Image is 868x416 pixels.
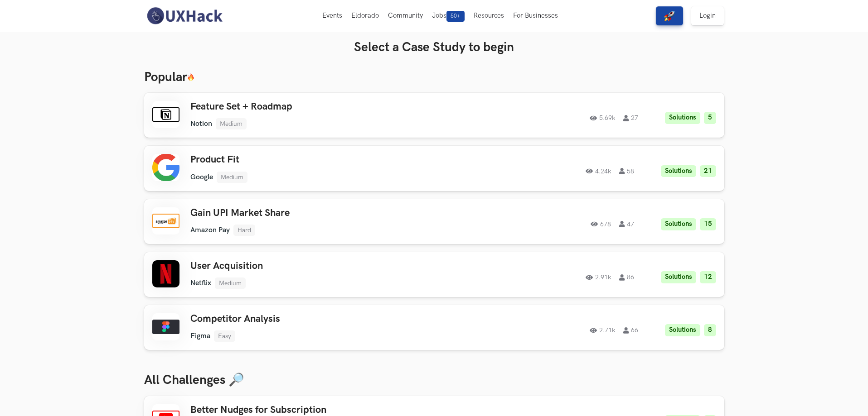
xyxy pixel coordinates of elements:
[190,173,213,182] li: Google
[190,404,448,416] h3: Better Nudges for Subscription
[214,330,235,342] li: Easy
[590,327,615,334] span: 2.71k
[190,207,448,219] h3: Gain UPI Market Share
[190,260,448,272] h3: User Acquisition
[190,154,448,166] h3: Product Fit
[144,6,225,25] img: UXHack-logo.png
[144,373,724,388] h3: All Challenges 🔎
[144,305,724,350] a: Competitor AnalysisFigmaEasy2.71k66Solutions8
[187,73,194,81] img: 🔥
[190,226,230,234] li: Amazon Pay
[190,101,448,113] h3: Feature Set + Roadmap
[446,11,465,22] span: 50+
[144,70,724,85] h3: Popular
[190,279,211,287] li: Netflix
[591,221,611,227] span: 678
[590,115,615,121] span: 5.69k
[691,6,724,25] a: Login
[661,271,696,283] li: Solutions
[144,93,724,138] a: Feature Set + RoadmapNotionMedium5.69k27Solutions5
[215,277,246,289] li: Medium
[661,218,696,230] li: Solutions
[623,115,638,121] span: 27
[619,221,634,227] span: 47
[144,199,724,244] a: Gain UPI Market ShareAmazon PayHard67847Solutions15
[704,324,716,336] li: 8
[190,332,210,340] li: Figma
[586,274,611,281] span: 2.91k
[586,168,611,174] span: 4.24k
[190,313,448,325] h3: Competitor Analysis
[665,324,700,336] li: Solutions
[216,118,247,129] li: Medium
[619,274,634,281] span: 86
[623,327,638,334] span: 66
[700,271,716,283] li: 12
[144,40,724,55] h3: Select a Case Study to begin
[700,165,716,177] li: 21
[190,120,212,128] li: Notion
[664,10,675,21] img: rocket
[704,112,716,124] li: 5
[233,225,255,236] li: Hard
[665,112,700,124] li: Solutions
[661,165,696,177] li: Solutions
[619,168,634,174] span: 58
[144,252,724,297] a: User AcquisitionNetflixMedium2.91k86Solutions12
[700,218,716,230] li: 15
[217,172,247,183] li: Medium
[144,146,724,191] a: Product FitGoogleMedium4.24k58Solutions21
